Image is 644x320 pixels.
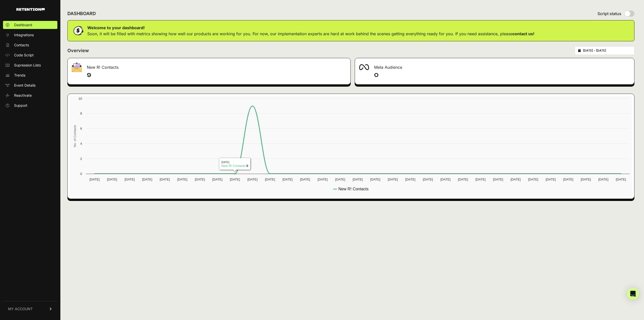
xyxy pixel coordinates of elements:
[338,187,369,191] text: New R! Contacts
[283,177,293,181] text: [DATE]
[160,177,170,181] text: [DATE]
[581,177,591,181] text: [DATE]
[563,177,573,181] text: [DATE]
[265,177,275,181] text: [DATE]
[423,177,433,181] text: [DATE]
[125,177,135,181] text: [DATE]
[67,47,89,54] h2: Overview
[317,177,328,181] text: [DATE]
[335,177,345,181] text: [DATE]
[72,24,84,37] img: dollar-coin-05c43ed7efb7bc0c12610022525b4bbbb207c7efeef5aecc26f025e68dcafac9.png
[528,177,538,181] text: [DATE]
[359,64,369,70] img: fa-meta-2f981b61bb99beabf952f7030308934f19ce035c18b003e963880cc3fabeebb7.png
[546,177,556,181] text: [DATE]
[177,177,187,181] text: [DATE]
[14,22,32,27] span: Dashboard
[212,177,222,181] text: [DATE]
[68,58,350,73] div: New R! Contacts
[87,25,145,30] strong: Welcome to your dashboard!
[90,177,100,181] text: [DATE]
[3,61,57,69] a: Supression Lists
[230,177,240,181] text: [DATE]
[87,31,534,37] p: Soon, it will be filled with metrics showing how well our products are working for you. For now, ...
[14,63,41,68] span: Supression Lists
[300,177,310,181] text: [DATE]
[8,306,33,311] span: MY ACCOUNT
[16,8,45,11] img: Retention.com
[458,177,468,181] text: [DATE]
[72,62,82,72] img: fa-envelope-19ae18322b30453b285274b1b8af3d052b27d846a4fbe8435d1a52b978f639a2.png
[597,11,621,17] span: Script status
[616,177,626,181] text: [DATE]
[370,177,380,181] text: [DATE]
[80,142,82,146] text: 4
[14,73,25,78] span: Trends
[14,43,29,48] span: Contacts
[405,177,415,181] text: [DATE]
[3,21,57,29] a: Dashboard
[3,31,57,39] a: Integrations
[14,103,27,108] span: Support
[80,172,82,176] text: 0
[142,177,152,181] text: [DATE]
[3,301,57,316] a: MY ACCOUNT
[14,93,32,98] span: Reactivate
[511,177,521,181] text: [DATE]
[3,91,57,99] a: Reactivate
[3,41,57,49] a: Contacts
[353,177,363,181] text: [DATE]
[627,288,639,300] div: Open Intercom Messenger
[80,127,82,130] text: 6
[493,177,503,181] text: [DATE]
[374,71,630,79] h4: 0
[14,53,34,58] span: Code Script
[73,125,77,147] text: No. of Contacts
[67,10,96,17] h2: DASHBOARD
[598,177,608,181] text: [DATE]
[512,31,534,36] a: contact us!
[355,58,634,73] div: Meta Audience
[195,177,205,181] text: [DATE]
[107,177,117,181] text: [DATE]
[3,51,57,59] a: Code Script
[78,97,82,100] text: 10
[440,177,451,181] text: [DATE]
[3,101,57,110] a: Support
[388,177,398,181] text: [DATE]
[14,83,35,88] span: Event Details
[3,81,57,89] a: Event Details
[247,177,257,181] text: [DATE]
[475,177,486,181] text: [DATE]
[80,157,82,161] text: 2
[87,71,346,79] h4: 9
[14,32,34,38] span: Integrations
[80,112,82,115] text: 8
[3,71,57,79] a: Trends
